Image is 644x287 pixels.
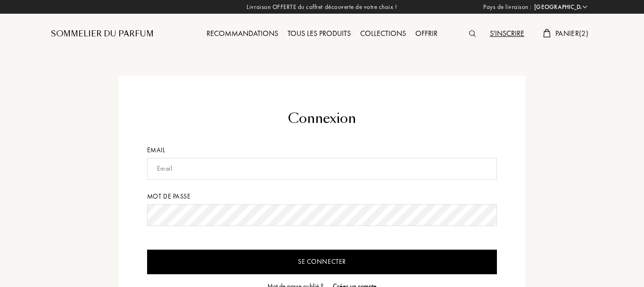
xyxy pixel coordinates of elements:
[485,28,529,40] div: S'inscrire
[202,28,283,40] div: Recommandations
[283,28,355,40] div: Tous les produits
[411,28,442,38] a: Offrir
[469,30,476,37] img: search_icn.svg
[411,28,442,40] div: Offrir
[355,28,411,40] div: Collections
[147,145,497,155] div: Email
[355,28,411,38] a: Collections
[147,191,497,201] div: Mot de passe
[555,28,588,38] span: Panier ( 2 )
[483,2,532,12] span: Pays de livraison :
[543,29,551,37] img: cart.svg
[147,109,497,129] div: Connexion
[283,28,355,38] a: Tous les produits
[202,28,283,38] a: Recommandations
[51,28,154,40] a: Sommelier du Parfum
[485,28,529,38] a: S'inscrire
[147,250,497,274] input: Se connecter
[147,158,497,180] input: Email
